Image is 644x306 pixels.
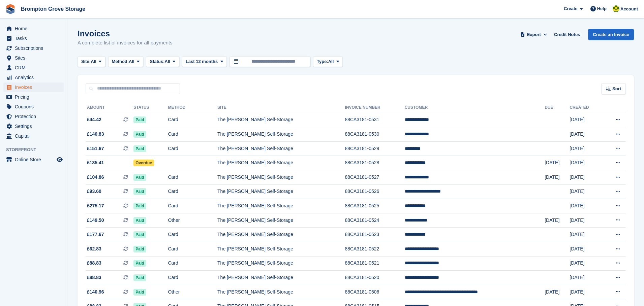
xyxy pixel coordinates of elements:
span: All [328,58,334,65]
td: [DATE] [570,184,602,199]
span: Coupons [15,102,55,111]
a: menu [3,82,64,92]
span: Type: [317,58,328,65]
td: [DATE] [570,213,602,228]
td: Other [168,213,217,228]
span: Storefront [6,146,67,153]
a: Create an Invoice [588,29,634,40]
td: [DATE] [545,213,570,228]
th: Created [570,102,602,113]
span: £93.60 [87,188,101,195]
td: 88CA3181-0531 [345,113,404,127]
td: 88CA3181-0522 [345,242,404,257]
span: £177.67 [87,231,104,238]
span: £88.83 [87,274,101,281]
td: Card [168,271,217,285]
th: Amount [86,102,133,113]
span: Paid [133,131,146,138]
td: The [PERSON_NAME] Self-Storage [217,141,345,156]
th: Status [133,102,168,113]
button: Last 12 months [182,56,227,67]
th: Invoice Number [345,102,404,113]
td: Card [168,141,217,156]
span: £104.86 [87,174,104,181]
button: Type: All [313,56,343,67]
td: Card [168,228,217,242]
span: Paid [133,116,146,123]
span: CRM [15,63,55,72]
td: The [PERSON_NAME] Self-Storage [217,271,345,285]
td: The [PERSON_NAME] Self-Storage [217,285,345,299]
span: Method: [112,58,129,65]
span: Capital [15,131,55,141]
td: [DATE] [570,199,602,213]
p: A complete list of invoices for all payments [78,39,173,47]
td: [DATE] [570,156,602,170]
span: Help [597,5,607,12]
span: £275.17 [87,202,104,209]
button: Status: All [146,56,179,67]
span: Paid [133,260,146,267]
td: Other [168,285,217,299]
td: [DATE] [570,256,602,271]
span: Online Store [15,155,55,164]
span: Paid [133,274,146,281]
span: £149.50 [87,217,104,224]
td: [DATE] [570,141,602,156]
a: Preview store [56,156,64,164]
span: Analytics [15,73,55,82]
td: 88CA3181-0524 [345,213,404,228]
a: menu [3,102,64,111]
th: Customer [405,102,545,113]
td: The [PERSON_NAME] Self-Storage [217,199,345,213]
span: Paid [133,217,146,224]
span: Paid [133,231,146,238]
td: [DATE] [570,113,602,127]
td: 88CA3181-0521 [345,256,404,271]
span: £140.83 [87,131,104,138]
td: [DATE] [545,156,570,170]
span: Account [620,6,638,12]
td: [DATE] [545,170,570,185]
td: The [PERSON_NAME] Self-Storage [217,242,345,257]
span: Pricing [15,92,55,102]
span: Paid [133,246,146,252]
td: 88CA3181-0506 [345,285,404,299]
td: [DATE] [570,285,602,299]
td: 88CA3181-0529 [345,141,404,156]
span: Subscriptions [15,43,55,53]
td: 88CA3181-0527 [345,170,404,185]
button: Export [519,29,549,40]
th: Site [217,102,345,113]
td: 88CA3181-0526 [345,184,404,199]
span: All [129,58,134,65]
span: Status: [150,58,164,65]
span: Overdue [133,160,154,166]
a: Credit Notes [551,29,583,40]
span: Sort [612,86,621,92]
td: The [PERSON_NAME] Self-Storage [217,184,345,199]
h1: Invoices [78,29,173,38]
a: menu [3,24,64,33]
span: Paid [133,145,146,152]
span: Protection [15,112,55,121]
a: menu [3,43,64,53]
td: The [PERSON_NAME] Self-Storage [217,213,345,228]
span: £151.67 [87,145,104,152]
td: The [PERSON_NAME] Self-Storage [217,170,345,185]
td: Card [168,242,217,257]
td: Card [168,113,217,127]
th: Due [545,102,570,113]
a: Brompton Grove Storage [18,3,88,14]
td: The [PERSON_NAME] Self-Storage [217,127,345,142]
td: Card [168,127,217,142]
td: 88CA3181-0528 [345,156,404,170]
span: £62.83 [87,245,101,252]
td: 88CA3181-0523 [345,228,404,242]
td: Card [168,199,217,213]
span: Paid [133,289,146,296]
td: [DATE] [570,228,602,242]
a: menu [3,73,64,82]
th: Method [168,102,217,113]
span: Home [15,24,55,33]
